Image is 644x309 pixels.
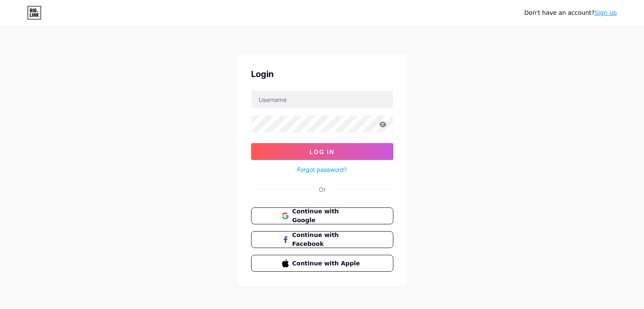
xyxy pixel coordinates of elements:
[251,231,393,248] button: Continue with Facebook
[292,259,362,268] span: Continue with Apple
[310,148,334,155] span: Log In
[297,165,347,174] a: Forgot password?
[252,91,393,108] input: Username
[292,231,362,248] span: Continue with Facebook
[251,143,393,160] button: Log In
[594,9,617,16] a: Sign up
[292,207,362,225] span: Continue with Google
[319,185,326,194] div: Or
[251,207,393,224] button: Continue with Google
[251,255,393,272] button: Continue with Apple
[524,8,617,17] div: Don't have an account?
[251,68,393,80] div: Login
